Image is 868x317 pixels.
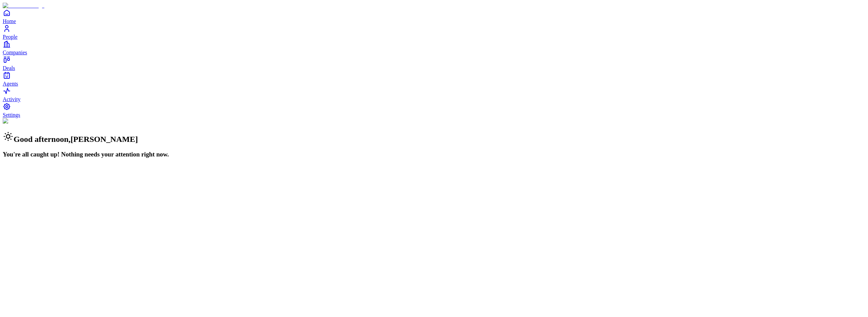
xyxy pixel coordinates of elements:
[3,18,16,24] span: Home
[3,50,27,55] span: Companies
[3,151,865,158] h3: You're all caught up! Nothing needs your attention right now.
[3,24,865,40] a: People
[3,34,18,40] span: People
[3,81,18,87] span: Agents
[58,165,97,173] button: Continue Chat
[3,87,865,102] a: Activity
[3,112,20,118] span: Settings
[3,102,865,118] a: Settings
[3,9,865,24] a: Home
[3,56,865,71] a: Deals
[3,3,44,9] img: Item Brain Logo
[3,96,20,102] span: Activity
[3,65,15,71] span: Deals
[3,40,865,55] a: Companies
[3,131,865,144] h2: Good afternoon , [PERSON_NAME]
[66,167,95,172] span: Continue Chat
[3,118,35,124] img: Background
[3,71,865,87] a: Agents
